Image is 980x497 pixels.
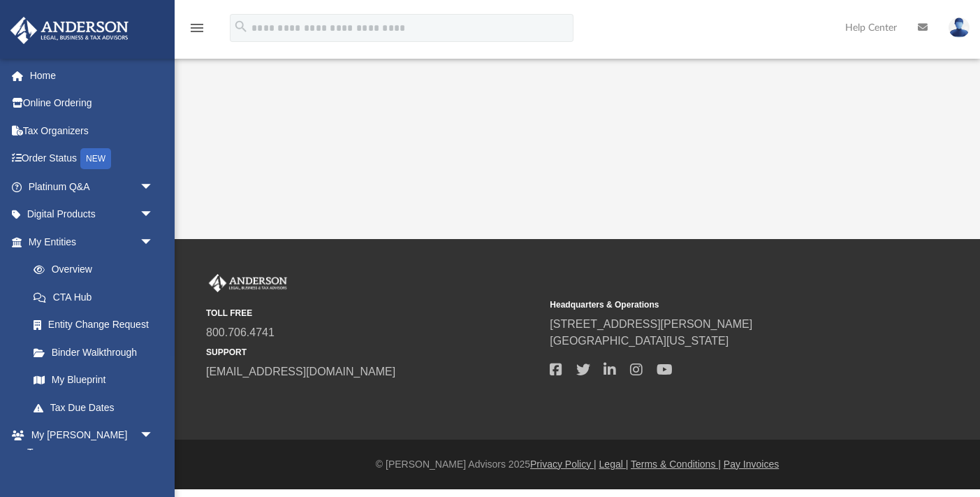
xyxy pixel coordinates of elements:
a: My [PERSON_NAME] Teamarrow_drop_down [10,422,168,466]
a: Digital Productsarrow_drop_down [10,201,175,229]
a: Home [10,62,175,89]
small: TOLL FREE [206,307,540,319]
a: Tax Organizers [10,117,175,145]
a: Pay Invoices [724,459,779,470]
img: User Pic [949,17,970,38]
a: Order StatusNEW [10,145,175,173]
a: Legal | [599,459,629,470]
a: My Blueprint [20,366,168,394]
a: Binder Walkthrough [20,338,175,366]
small: Headquarters & Operations [550,298,884,311]
a: My Entitiesarrow_drop_down [10,228,175,256]
a: [GEOGRAPHIC_DATA][US_STATE] [550,335,729,347]
img: Anderson Advisors Platinum Portal [6,17,133,44]
span: arrow_drop_down [140,422,168,450]
a: menu [189,27,205,36]
a: [EMAIL_ADDRESS][DOMAIN_NAME] [206,366,395,377]
div: © [PERSON_NAME] Advisors 2025 [175,457,980,472]
a: 800.706.4741 [206,326,275,338]
a: [STREET_ADDRESS][PERSON_NAME] [550,318,752,330]
img: Anderson Advisors Platinum Portal [206,274,290,292]
div: NEW [80,148,111,169]
small: SUPPORT [206,346,540,359]
span: arrow_drop_down [140,228,168,257]
a: Terms & Conditions | [631,459,721,470]
span: arrow_drop_down [140,201,168,229]
a: Online Ordering [10,89,175,117]
a: Overview [20,256,175,284]
i: menu [189,20,205,36]
a: Tax Due Dates [20,394,175,422]
a: Platinum Q&Aarrow_drop_down [10,173,175,201]
i: search [233,19,249,34]
span: arrow_drop_down [140,173,168,201]
a: CTA Hub [20,283,175,311]
a: Entity Change Request [20,311,175,339]
a: Privacy Policy | [530,459,597,470]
